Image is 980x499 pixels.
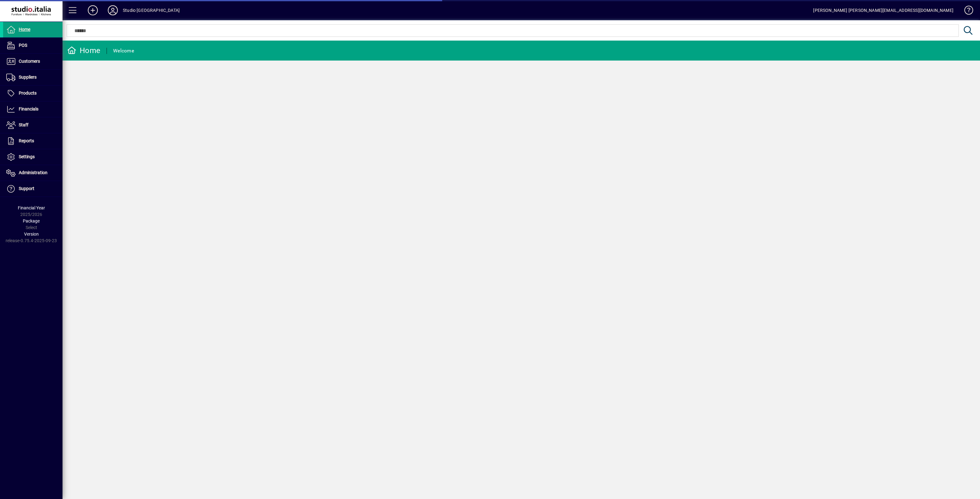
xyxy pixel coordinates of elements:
a: POS [3,38,62,53]
span: Administration [19,170,47,175]
a: Suppliers [3,70,62,85]
span: Suppliers [19,75,37,80]
a: Settings [3,149,62,165]
span: Settings [19,154,35,159]
a: Support [3,181,62,197]
span: Financials [19,106,38,111]
div: [PERSON_NAME] [PERSON_NAME][EMAIL_ADDRESS][DOMAIN_NAME] [813,5,953,15]
a: Reports [3,133,62,149]
span: Version [24,232,39,237]
a: Knowledge Base [960,1,972,22]
button: Profile [103,5,123,16]
a: Products [3,86,62,101]
span: Support [19,186,34,191]
a: Administration [3,165,62,181]
a: Customers [3,54,62,69]
span: Financial Year [18,205,45,210]
a: Staff [3,117,62,133]
span: Home [19,27,30,32]
span: Customers [19,59,40,64]
span: Package [23,218,40,223]
span: POS [19,43,27,48]
div: Home [67,46,100,56]
span: Products [19,91,37,95]
a: Financials [3,101,62,117]
div: Studio [GEOGRAPHIC_DATA] [123,5,180,15]
button: Add [83,5,103,16]
span: Staff [19,122,28,127]
div: Welcome [113,46,134,56]
span: Reports [19,138,34,143]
